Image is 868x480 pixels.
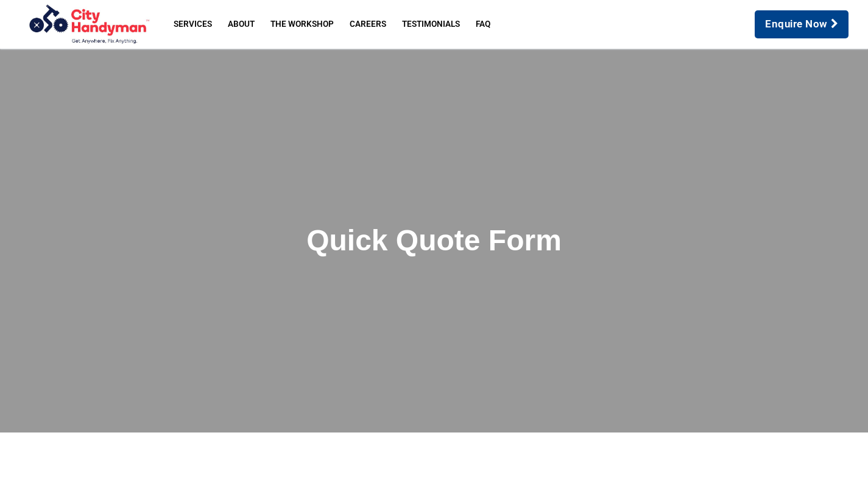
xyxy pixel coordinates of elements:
span: About [228,20,255,29]
a: About [220,13,263,36]
a: Careers [342,13,394,36]
h2: Quick Quote Form [87,223,782,258]
a: The Workshop [263,13,342,36]
span: Services [174,20,212,29]
span: Careers [350,20,386,29]
a: Testimonials [394,13,468,36]
span: The Workshop [270,20,334,29]
img: City Handyman | Melbourne [15,4,161,45]
span: FAQ [476,20,490,29]
a: Enquire Now [755,10,849,38]
span: Testimonials [402,20,460,29]
a: FAQ [468,13,498,36]
a: Services [166,13,220,36]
